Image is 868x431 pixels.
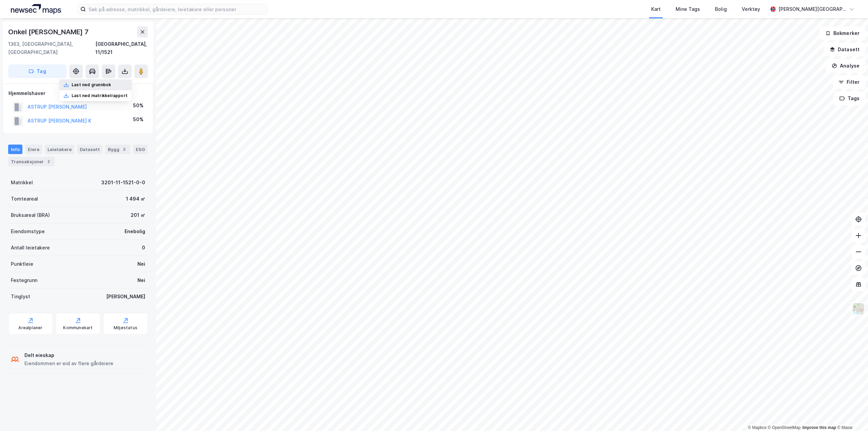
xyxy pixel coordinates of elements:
button: Datasett [824,43,865,56]
div: Nei [137,260,145,268]
div: Tomteareal [11,195,38,203]
div: Eiendomstype [11,227,45,236]
button: Bokmerker [819,26,865,40]
div: [GEOGRAPHIC_DATA], 11/1521 [95,40,148,56]
div: Enebolig [125,227,145,236]
div: [PERSON_NAME][GEOGRAPHIC_DATA] [778,5,846,13]
img: logo.a4113a55bc3d86da70a041830d287a7e.svg [11,4,61,14]
input: Søk på adresse, matrikkel, gårdeiere, leietakere eller personer [86,4,267,14]
div: ESG [133,145,148,154]
div: Miljøstatus [114,325,137,331]
div: Bolig [715,5,727,13]
div: 50% [133,115,144,124]
button: Tag [8,64,67,78]
div: Datasett [77,145,102,154]
div: Kart [651,5,661,13]
div: Eiere [25,145,42,154]
div: 2 [45,158,52,165]
div: Transaksjoner [8,157,55,166]
div: Punktleie [11,260,33,268]
div: Bruksareal (BRA) [11,211,50,219]
div: Eiendommen er eid av flere gårdeiere [24,359,113,368]
div: 3 [121,146,128,153]
div: Delt eieskap [24,351,113,359]
img: Z [852,302,865,315]
div: Mine Tags [676,5,700,13]
button: Analyse [826,59,865,73]
button: Tags [834,92,865,105]
div: Nei [137,276,145,284]
div: 3201-11-1521-0-0 [101,179,145,187]
div: 50% [133,101,144,110]
div: Festegrunn [11,276,37,284]
div: 1363, [GEOGRAPHIC_DATA], [GEOGRAPHIC_DATA] [8,40,95,56]
div: Bygg [105,145,130,154]
div: Verktøy [742,5,760,13]
div: [PERSON_NAME] [106,293,145,301]
div: Matrikkel [11,179,33,187]
div: 0 [142,244,145,252]
div: Antall leietakere [11,244,50,252]
a: Mapbox [748,425,767,430]
div: Tinglyst [11,293,30,301]
a: Improve this map [803,425,836,430]
a: OpenStreetMap [768,425,801,430]
div: Info [8,145,22,154]
button: Filter [833,75,865,89]
iframe: Chat Widget [834,398,868,431]
div: Kommunekart [63,325,93,331]
div: 1 494 ㎡ [126,195,145,203]
div: Leietakere [45,145,74,154]
div: Last ned matrikkelrapport [72,93,128,98]
div: 201 ㎡ [131,211,145,219]
div: Hjemmelshaver [8,89,148,97]
div: Last ned grunnbok [72,82,111,88]
div: Onkel [PERSON_NAME] 7 [8,26,90,37]
div: Arealplaner [18,325,42,331]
